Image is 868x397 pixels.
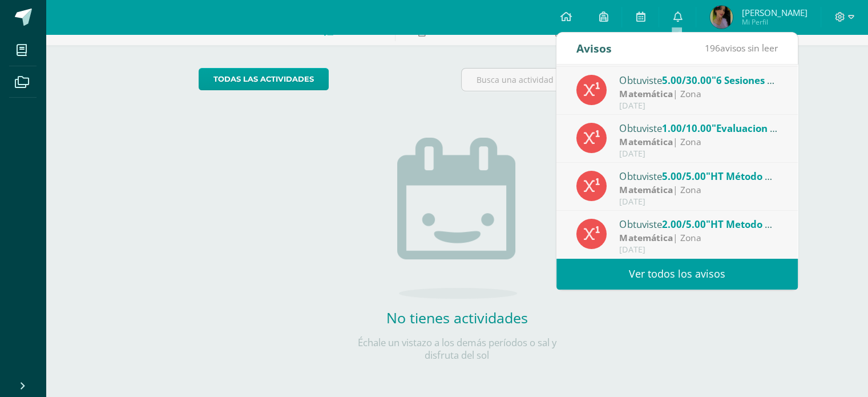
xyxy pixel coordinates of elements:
[619,73,778,87] div: Obtuviste en
[343,336,571,362] p: Échale un vistazo a los demás períodos o sal y disfruta del sol
[619,121,778,135] div: Obtuviste en
[661,74,711,87] span: 5.00/30.00
[619,169,778,183] div: Obtuviste en
[619,101,778,111] div: [DATE]
[705,42,778,54] span: avisos sin leer
[619,183,672,196] strong: Matemática
[741,17,807,27] span: Mi Perfil
[619,245,778,255] div: [DATE]
[711,122,800,135] span: "Evaluacion Corta"
[619,135,672,148] strong: Matemática
[619,231,672,244] strong: Matemática
[661,122,711,135] span: 1.00/10.00
[619,216,778,231] div: Obtuviste en
[619,87,778,101] div: | Zona
[343,308,571,327] h2: No tienes actividades
[576,33,612,64] div: Avisos
[741,7,807,18] span: [PERSON_NAME]
[661,170,705,183] span: 5.00/5.00
[619,231,778,244] div: | Zona
[462,69,714,91] input: Busca una actividad próxima aquí...
[705,42,720,54] span: 196
[556,258,798,290] a: Ver todos los avisos
[705,218,804,231] span: "HT Metodo Grafico"
[661,218,705,231] span: 2.00/5.00
[199,68,329,90] a: todas las Actividades
[710,6,733,29] img: 50da6d985e744248dbdac9f948bd59ff.png
[619,149,778,159] div: [DATE]
[619,135,778,149] div: | Zona
[619,87,672,100] strong: Matemática
[397,138,517,299] img: no_activities.png
[619,197,778,207] div: [DATE]
[619,183,778,197] div: | Zona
